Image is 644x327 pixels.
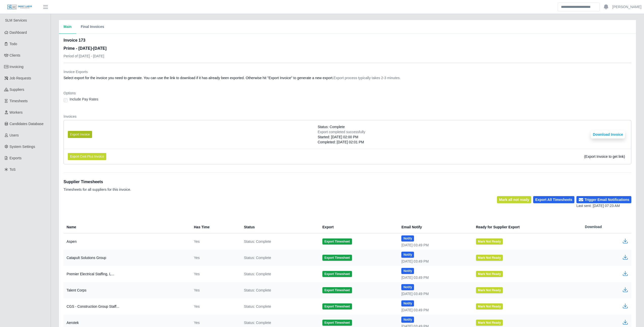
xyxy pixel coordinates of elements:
div: Completed: [DATE] 02:01 PM [318,140,365,145]
button: Notify [401,235,414,242]
span: Exports [10,156,22,160]
button: Notify [401,252,414,258]
th: Download [581,221,631,233]
button: Download Invoice [591,130,625,139]
span: Status: Complete [244,288,271,293]
button: Mark Not Ready [476,303,503,309]
button: Export Timesheet [322,320,352,326]
td: CGS - Construction Group Staff... [64,298,190,315]
span: Workers [10,110,23,114]
span: Users [10,133,19,137]
h1: Supplier Timesheets [64,179,131,185]
span: Clients [10,53,20,57]
button: Mark all not ready [497,196,531,203]
button: Export All Timesheets [533,196,574,203]
th: Status [240,221,318,233]
dt: Invoice Exports [64,69,631,74]
p: Period of [DATE] - [DATE] [64,54,107,59]
button: Trigger Email Notifications [576,196,631,203]
span: Job Requests [10,76,31,80]
div: [DATE] 03:49 PM [401,259,468,264]
span: Timesheets [10,99,28,103]
span: Todo [10,42,17,46]
td: Yes [190,266,240,282]
div: Export completed successfully [318,129,365,134]
a: [PERSON_NAME] [612,4,641,10]
h3: Prime - [DATE]-[DATE] [64,45,107,51]
label: Include Pay Rates [70,97,98,102]
th: Email Notify [397,221,472,233]
div: [DATE] 03:49 PM [401,243,468,248]
button: Notify [401,300,414,306]
button: Mark Not Ready [476,287,503,293]
span: Candidates Database [10,122,44,126]
button: Export Timesheet [322,271,352,277]
button: Export Invoice [68,131,92,138]
button: Final Invoices [76,20,109,34]
th: Name [64,221,190,233]
div: [DATE] 03:49 PM [401,275,468,280]
button: Export Timesheet [322,287,352,293]
span: System Settings [10,145,35,149]
button: Export Timesheet [322,303,352,309]
td: Aspen [64,233,190,250]
img: SLM Logo [7,4,32,10]
td: Premier Electrical Staffing, L... [64,266,190,282]
th: Export [318,221,397,233]
button: Export Cost-Plus Invoice [68,153,106,160]
span: Export process typically takes 2-3 minutes. [334,76,401,80]
span: (Export Invoice to get link) [584,154,625,159]
input: Search [558,3,600,11]
span: Status: Complete [244,255,271,260]
button: Mark Not Ready [476,255,503,261]
td: Yes [190,250,240,266]
td: Yes [190,233,240,250]
h2: Invoice 173 [64,37,107,43]
span: Invoicing [10,65,24,69]
span: Suppliers [10,88,24,92]
span: Dashboard [10,30,27,35]
button: Notify [401,268,414,274]
td: Yes [190,298,240,315]
button: Mark Not Ready [476,271,503,277]
a: Download Invoice [591,132,625,136]
dt: Invoices [64,114,631,119]
p: Timesheets for all suppliers for this invoice. [64,187,131,192]
dd: Select export for the invoice you need to generate. You can use the link to download if it has al... [64,75,631,80]
span: Status: Complete [244,271,271,277]
span: Status: Complete [318,124,345,129]
button: Export Timesheet [322,238,352,245]
span: Status: Complete [244,320,271,325]
div: [DATE] 03:49 PM [401,291,468,296]
div: [DATE] 03:49 PM [401,307,468,313]
div: Started: [DATE] 02:00 PM [318,134,365,140]
button: Notify [401,317,414,323]
button: Notify [401,284,414,290]
div: Last sent: [DATE] 07:23 AM [576,203,631,209]
button: Mark Not Ready [476,238,503,245]
button: Mark Not Ready [476,320,503,326]
th: Ready for Supplier Export [472,221,581,233]
th: Has Time [190,221,240,233]
button: Export Timesheet [322,255,352,261]
span: Status: Complete [244,304,271,309]
span: SLM Services [5,18,27,22]
td: Yes [190,282,240,298]
button: Main [59,20,76,34]
span: ToS [10,167,16,171]
td: Talent Corps [64,282,190,298]
span: Status: Complete [244,239,271,244]
dt: Options [64,91,631,96]
td: Catapult Solutions Group [64,250,190,266]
